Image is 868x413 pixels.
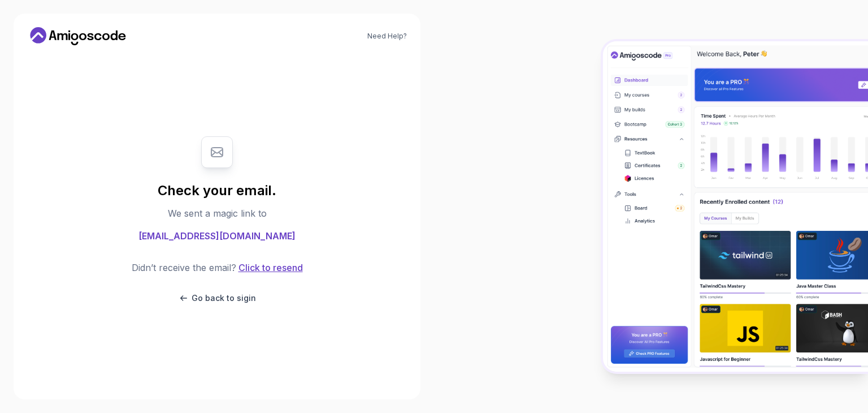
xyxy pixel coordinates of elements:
p: We sent a magic link to [168,206,267,220]
span: [EMAIL_ADDRESS][DOMAIN_NAME] [138,229,296,243]
button: Click to resend [236,261,303,274]
a: Home link [27,27,129,45]
button: Go back to sigin [178,292,256,304]
h1: Check your email. [158,182,276,200]
p: Go back to sigin [192,292,256,304]
img: Amigoscode Dashboard [603,41,868,372]
a: Need Help? [367,32,407,41]
p: Didn’t receive the email? [132,261,236,274]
